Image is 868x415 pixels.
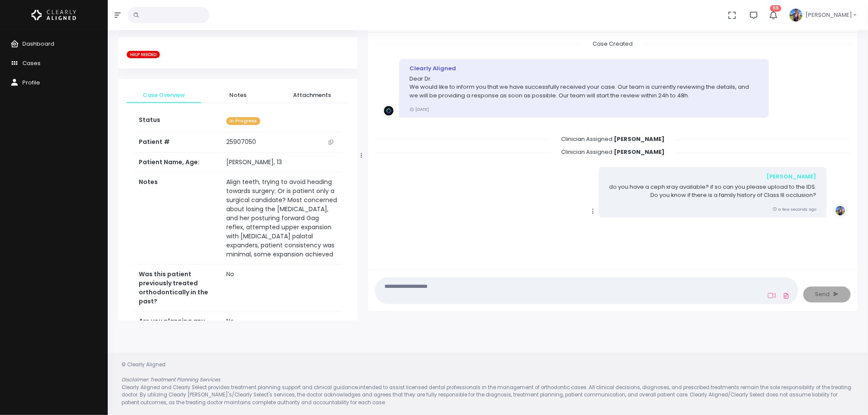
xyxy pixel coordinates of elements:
[409,75,759,100] p: Dear Dr. We would like to inform you that we have successfully received your case. Our team is cu...
[134,153,221,172] th: Patient Name, Age:
[582,37,643,50] span: Case Created
[551,132,675,146] span: Clinician Assigned:
[375,40,851,261] div: scrollable content
[772,206,816,212] small: a few seconds ago
[551,145,675,159] span: Clinician Assigned:
[226,117,260,125] span: In Progress
[31,6,76,24] img: Logo Horizontal
[614,135,665,143] b: [PERSON_NAME]
[22,40,54,48] span: Dashboard
[134,132,221,153] th: Patient #
[221,172,342,265] td: Align teeth, trying to avoid heading towards surgery; Or is patient only a surgical candidate? Mo...
[770,5,781,12] span: 66
[609,172,816,181] div: [PERSON_NAME]
[113,361,863,406] div: © Clearly Aligned Clearly Aligned and Clearly Select provides treatment planning support and clin...
[806,11,852,19] span: [PERSON_NAME]
[614,148,665,156] b: [PERSON_NAME]
[409,64,759,73] div: Clearly Aligned
[781,288,791,303] a: Add Files
[766,292,777,299] a: Add Loom Video
[122,376,220,383] em: Disclaimer: Treatment Planning Services
[134,172,221,265] th: Notes
[609,183,816,200] p: do you have a ceph xray available? if so can you please upload to the IDS. Do you know if there i...
[22,59,41,67] span: Cases
[409,106,429,112] small: [DATE]
[134,91,194,100] span: Case Overview
[134,312,221,359] th: Are you planning any restorative/esthetic treatment? If yes, what are you planning?
[22,78,40,87] span: Profile
[221,265,342,312] td: No
[788,7,804,23] img: Header Avatar
[221,153,342,172] td: [PERSON_NAME], 13
[127,51,160,59] span: HELP NEEDED
[282,91,342,100] span: Attachments
[221,132,342,152] td: 25907050
[221,312,342,359] td: No
[208,91,268,100] span: Notes
[134,265,221,312] th: Was this patient previously treated orthodontically in the past?
[134,110,221,132] th: Status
